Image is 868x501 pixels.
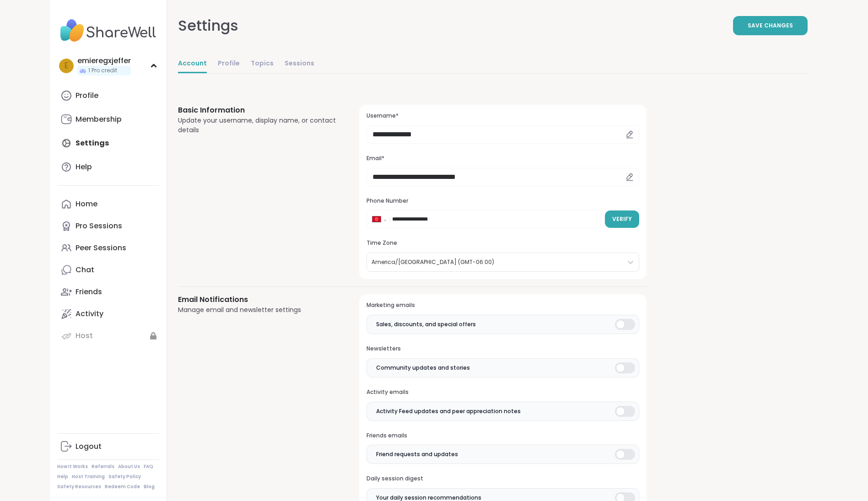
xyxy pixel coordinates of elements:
h3: Newsletters [367,345,639,353]
div: Logout [75,442,102,452]
a: Membership [57,108,159,130]
img: ShareWell Nav Logo [57,15,159,47]
a: Activity [57,303,159,325]
a: Sessions [285,55,314,73]
div: Pro Sessions [75,221,122,231]
div: Peer Sessions [75,243,126,253]
div: emieregxjeffer [77,56,131,66]
a: Safety Resources [57,484,101,490]
a: Friends [57,281,159,303]
a: Help [57,474,68,480]
div: Help [75,162,92,172]
a: Host [57,325,159,347]
h3: Daily session digest [367,475,639,483]
h3: Username* [367,112,639,120]
div: Profile [75,91,98,101]
h3: Phone Number [367,197,639,205]
div: Membership [75,114,122,124]
h3: Activity emails [367,388,639,396]
a: Topics [251,55,274,73]
a: Safety Policy [108,474,141,480]
h3: Email Notifications [178,294,338,305]
a: FAQ [144,463,153,470]
div: Host [75,331,93,341]
h3: Friends emails [367,432,639,440]
button: Save Changes [733,16,808,35]
div: Settings [178,15,238,37]
div: Home [75,199,97,209]
a: Home [57,193,159,215]
a: Profile [57,85,159,107]
a: Redeem Code [105,484,140,490]
h3: Time Zone [367,239,639,247]
h3: Marketing emails [367,302,639,309]
span: Sales, discounts, and special offers [376,320,476,329]
h3: Basic Information [178,105,338,116]
a: Help [57,156,159,178]
span: Activity Feed updates and peer appreciation notes [376,407,521,415]
a: How It Works [57,463,88,470]
a: Profile [218,55,240,73]
a: Logout [57,436,159,458]
div: Chat [75,265,94,275]
span: e [65,60,68,72]
div: Update your username, display name, or contact details [178,116,338,135]
a: Account [178,55,207,73]
span: 1 Pro credit [88,67,117,75]
button: Verify [605,210,639,228]
a: Chat [57,259,159,281]
a: Host Training [72,474,105,480]
div: Activity [75,309,103,319]
a: Pro Sessions [57,215,159,237]
a: Referrals [92,463,114,470]
span: Community updates and stories [376,364,470,372]
span: Save Changes [748,22,793,30]
div: Friends [75,287,102,297]
h3: Email* [367,155,639,162]
span: Verify [612,215,632,223]
div: Manage email and newsletter settings [178,305,338,315]
a: Blog [144,484,155,490]
span: Friend requests and updates [376,450,458,458]
a: Peer Sessions [57,237,159,259]
a: About Us [118,463,140,470]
